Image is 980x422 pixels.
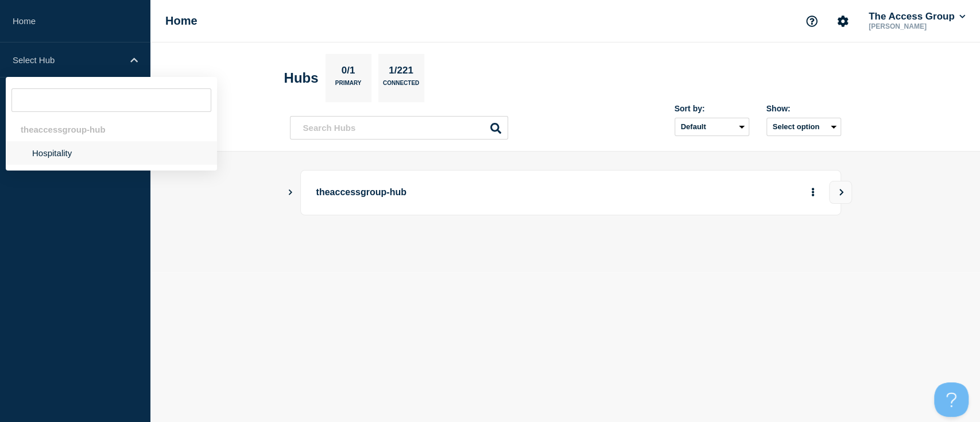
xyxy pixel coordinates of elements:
[284,70,319,86] h2: Hubs
[831,9,855,33] button: Account settings
[766,104,841,113] div: Show:
[934,382,969,417] iframe: Help Scout Beacon - Open
[675,118,749,136] select: Sort by
[383,80,419,92] p: Connected
[829,181,852,204] button: View
[335,80,362,92] p: Primary
[866,11,967,22] button: The Access Group
[6,118,217,141] div: theaccessgroup-hub
[675,104,749,113] div: Sort by:
[316,182,634,203] p: theaccessgroup-hub
[337,65,359,80] p: 0/1
[385,65,418,80] p: 1/221
[13,55,123,65] p: Select Hub
[6,141,217,165] li: Hospitality
[766,118,841,136] button: Select option
[800,9,824,33] button: Support
[290,116,508,140] input: Search Hubs
[866,22,967,30] p: [PERSON_NAME]
[805,182,820,203] button: More actions
[165,14,197,28] h1: Home
[288,188,293,197] button: Show Connected Hubs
